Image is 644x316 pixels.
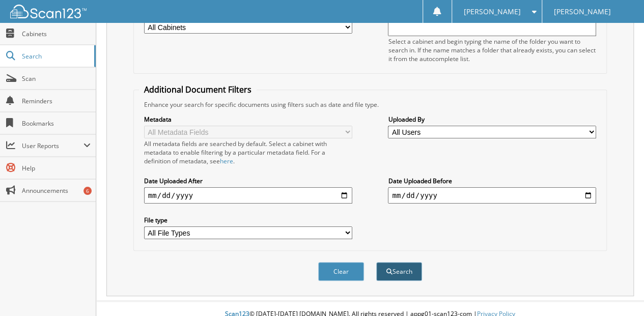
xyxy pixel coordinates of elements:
[83,187,92,195] div: 6
[388,177,596,185] label: Date Uploaded Before
[144,177,352,185] label: Date Uploaded After
[388,115,596,124] label: Uploaded By
[22,186,91,195] span: Announcements
[220,157,233,165] a: here
[22,141,83,150] span: User Reports
[318,262,364,281] button: Clear
[463,9,520,15] span: [PERSON_NAME]
[554,9,611,15] span: [PERSON_NAME]
[22,52,89,61] span: Search
[10,5,87,18] img: scan123-logo-white.svg
[388,187,596,204] input: end
[388,37,596,63] div: Select a cabinet and begin typing the name of the folder you want to search in. If the name match...
[593,267,644,316] iframe: Chat Widget
[139,84,257,95] legend: Additional Document Filters
[144,216,352,224] label: File type
[376,262,422,281] button: Search
[139,100,601,109] div: Enhance your search for specific documents using filters such as date and file type.
[22,74,91,83] span: Scan
[144,139,352,165] div: All metadata fields are searched by default. Select a cabinet with metadata to enable filtering b...
[22,97,91,105] span: Reminders
[22,30,91,38] span: Cabinets
[144,187,352,204] input: start
[22,164,91,173] span: Help
[22,119,91,128] span: Bookmarks
[144,115,352,124] label: Metadata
